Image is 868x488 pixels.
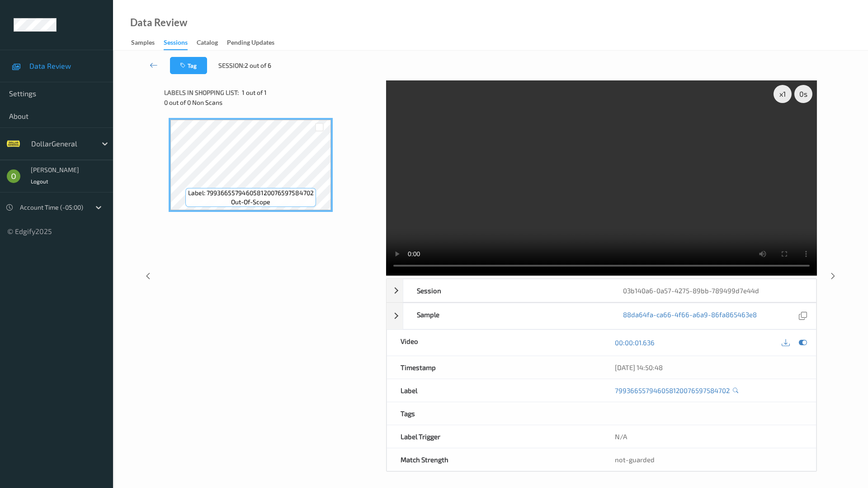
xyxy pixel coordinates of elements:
a: Sessions [164,37,197,50]
a: 88da64fa-ca66-4f66-a6a9-86fa865463e8 [623,310,757,322]
span: 2 out of 6 [245,61,271,70]
a: 799366557946058120076597584702 [615,386,730,395]
div: Sessions [164,38,188,50]
a: Samples [131,37,164,49]
div: Session [403,279,610,302]
div: Sample88da64fa-ca66-4f66-a6a9-86fa865463e8 [387,303,816,329]
button: Tag [170,57,207,74]
div: 0 out of 0 Non Scans [164,98,380,107]
div: 0 s [794,85,812,103]
div: Label [387,379,602,402]
a: Pending Updates [227,37,283,49]
span: Labels in shopping list: [164,88,239,97]
div: [DATE] 14:50:48 [615,363,802,372]
span: Label: 799366557946058120076597584702 [188,188,314,197]
div: Label Trigger [387,425,602,448]
span: Session: [218,61,245,70]
span: 1 out of 1 [242,88,267,97]
div: Video [387,330,602,356]
div: Pending Updates [227,38,274,49]
div: Tags [387,402,602,425]
div: Catalog [197,38,218,49]
div: Samples [131,38,155,49]
div: N/A [601,425,816,448]
div: Data Review [130,18,187,27]
div: Sample [403,303,610,329]
div: x 1 [774,85,792,103]
div: 03b140a6-0a57-4275-89bb-789499d7e44d [609,279,816,302]
span: out-of-scope [231,197,270,206]
a: Catalog [197,37,227,49]
div: Session03b140a6-0a57-4275-89bb-789499d7e44d [387,279,816,302]
div: Timestamp [387,356,602,379]
div: not-guarded [615,455,802,464]
a: 00:00:01.636 [615,338,655,347]
div: Match Strength [387,448,602,471]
